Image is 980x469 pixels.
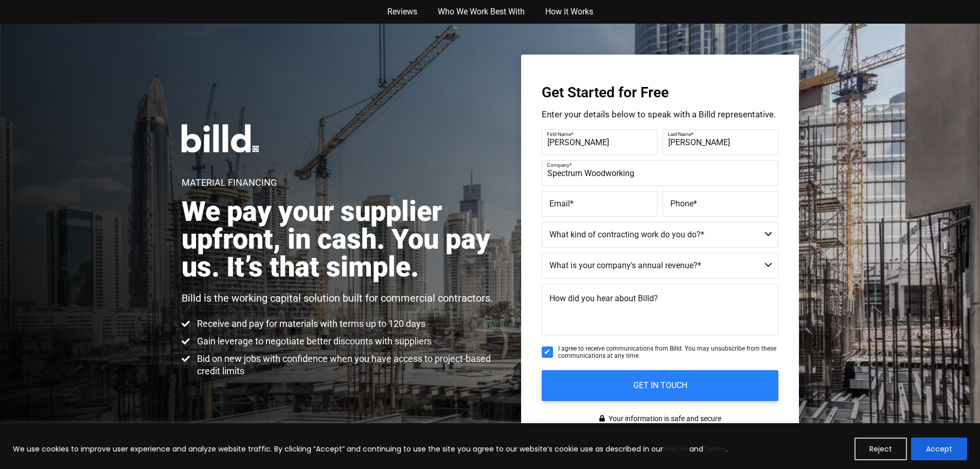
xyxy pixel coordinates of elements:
[670,199,693,209] span: Phone
[854,438,907,460] button: Reject
[542,85,778,100] h3: Get Started for Free
[542,110,778,119] p: Enter your details below to speak with a Billd representative.
[194,335,432,348] span: Gain leverage to negotiate better discounts with suppliers
[182,178,277,187] h1: Material Financing
[194,353,502,377] span: Bid on new jobs with confidence when you have access to project-based credit limits
[547,131,571,137] span: First Name
[13,443,728,455] p: We use cookies to improve user experience and analyze website traffic. By clicking “Accept” and c...
[911,438,967,460] button: Accept
[542,370,778,401] input: GET IN TOUCH
[182,198,502,281] h2: We pay your supplier upfront, in cash. You pay us. It’s that simple.
[703,444,726,454] a: Terms
[549,293,658,303] span: How did you hear about Billd?
[194,318,425,330] span: Receive and pay for materials with terms up to 120 days
[549,199,570,209] span: Email
[542,346,553,358] input: I agree to receive communications from Billd. You may unsubscribe from these communications at an...
[668,131,691,137] span: Last Name
[182,291,493,305] p: Billd is the working capital solution built for commercial contractors.
[663,444,689,454] a: Policies
[606,411,721,426] span: Your information is safe and secure
[547,162,569,168] span: Company
[558,345,778,360] span: I agree to receive communications from Billd. You may unsubscribe from these communications at an...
